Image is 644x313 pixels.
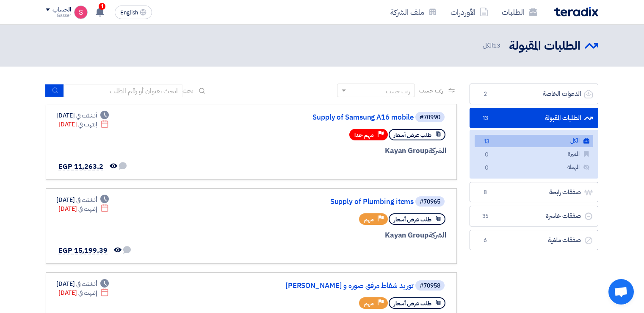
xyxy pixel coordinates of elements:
span: 13 [481,137,492,146]
div: [DATE] [56,111,109,120]
a: ملف الشركة [384,2,444,22]
div: Gasser [46,13,71,18]
a: Supply of Plumbing items [244,198,414,206]
span: مهم [364,299,374,307]
span: مهم [364,215,374,224]
a: الأوردرات [444,2,495,22]
a: الطلبات المقبولة13 [470,108,598,129]
span: 13 [493,41,500,50]
input: ابحث بعنوان أو رقم الطلب [64,84,182,97]
img: Teradix logo [554,7,598,17]
span: طلب عرض أسعار [394,215,431,224]
div: #70990 [420,115,440,120]
div: رتب حسب [386,87,410,96]
span: 1 [99,3,105,10]
span: أنشئت في [76,111,97,120]
a: الطلبات [495,2,544,22]
img: unnamed_1748516558010.png [74,6,88,19]
a: الدعوات الخاصة2 [470,84,598,104]
span: English [120,10,138,16]
a: صفقات ملغية6 [470,230,598,251]
div: الحساب [53,6,71,14]
div: #70958 [420,283,440,289]
span: رتب حسب [419,86,443,95]
span: 13 [480,114,490,123]
span: طلب عرض أسعار [394,299,431,307]
span: أنشئت في [76,196,97,204]
span: 2 [480,90,490,98]
h2: الطلبات المقبولة [509,38,580,54]
span: الشركة [428,145,447,156]
span: الكل [483,41,502,50]
span: أنشئت في [76,279,97,288]
span: طلب عرض أسعار [394,131,431,139]
span: بحث [182,86,193,95]
span: 0 [481,164,492,173]
span: إنتهت في [78,288,97,297]
div: [DATE] [58,288,109,297]
a: المميزة [475,148,593,160]
span: 6 [480,236,490,245]
div: [DATE] [58,204,109,213]
div: Kayan Group [243,145,446,156]
span: 8 [480,188,490,197]
div: [DATE] [56,196,109,204]
a: Open chat [608,279,634,305]
span: إنتهت في [78,120,97,129]
a: الكل [475,135,593,147]
span: إنتهت في [78,204,97,213]
span: EGP 11,263.2 [58,162,103,172]
a: توريد شفاط مرفق صوره و [PERSON_NAME] [244,282,414,290]
div: [DATE] [58,120,109,129]
a: المهملة [475,161,593,173]
div: Kayan Group [243,230,446,241]
span: 0 [481,151,492,159]
span: 35 [480,212,490,221]
div: #70965 [420,199,440,205]
a: Supply of Samsung A16 mobile [244,114,414,121]
a: صفقات خاسرة35 [470,206,598,226]
span: EGP 15,199.39 [58,246,108,256]
span: مهم جدا [354,131,374,139]
span: الشركة [428,230,447,240]
div: [DATE] [56,279,109,288]
a: صفقات رابحة8 [470,182,598,203]
button: English [115,6,152,19]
